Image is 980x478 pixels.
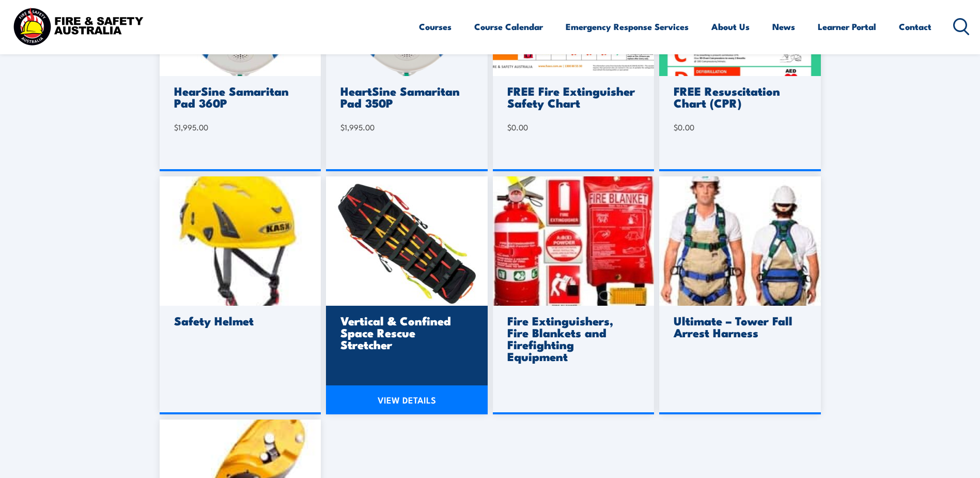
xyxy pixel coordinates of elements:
h3: Vertical & Confined Space Rescue Stretcher [340,315,470,350]
h3: FREE Fire Extinguisher Safety Chart [507,85,637,109]
h3: Fire Extinguishers, Fire Blankets and Firefighting Equipment [507,315,637,362]
img: admin-ajax-3-.jpg [493,176,655,306]
span: $ [340,122,345,132]
span: $ [174,122,178,132]
bdi: 1,995.00 [174,122,208,132]
h3: HeartSine Samaritan Pad 350P [340,85,470,109]
span: $ [507,122,511,132]
a: About Us [711,13,750,40]
a: Emergency Response Services [566,13,689,40]
bdi: 0.00 [507,122,528,132]
img: arrest-harness.jpg [659,176,821,306]
img: safety-helmet.jpg [160,176,321,306]
a: VIEW DETAILS [326,385,488,414]
a: Course Calendar [474,13,543,40]
h3: Ultimate – Tower Fall Arrest Harness [674,315,803,338]
h3: FREE Resuscitation Chart (CPR) [674,85,803,109]
bdi: 0.00 [674,122,694,132]
bdi: 1,995.00 [340,122,375,132]
a: News [772,13,795,40]
span: $ [674,122,678,132]
a: Contact [899,13,931,40]
h3: Safety Helmet [174,315,304,326]
a: Learner Portal [818,13,876,40]
h3: HearSine Samaritan Pad 360P [174,85,304,109]
img: ferno-roll-up-stretcher.jpg [326,176,488,306]
a: Courses [419,13,452,40]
